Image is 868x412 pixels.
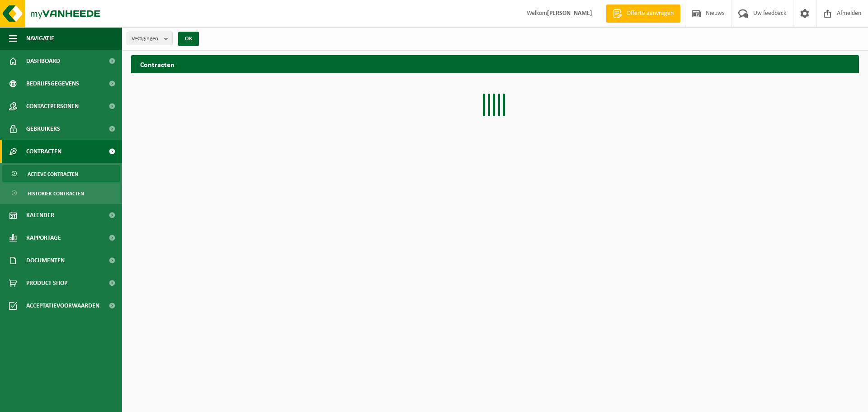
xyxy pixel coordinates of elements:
[28,185,84,202] span: Historiek contracten
[131,55,859,73] h2: Contracten
[132,32,160,46] span: Vestigingen
[2,165,120,182] a: Actieve contracten
[26,140,61,163] span: Contracten
[26,204,54,227] span: Kalender
[624,9,676,18] span: Offerte aanvragen
[2,185,120,202] a: Historiek contracten
[26,27,54,50] span: Navigatie
[547,10,592,17] strong: [PERSON_NAME]
[178,32,199,46] button: OK
[26,118,60,140] span: Gebruikers
[606,5,680,23] a: Offerte aanvragen
[26,72,79,95] span: Bedrijfsgegevens
[26,249,65,272] span: Documenten
[26,95,79,118] span: Contactpersonen
[26,50,60,72] span: Dashboard
[26,272,67,294] span: Product Shop
[26,227,61,249] span: Rapportage
[26,294,99,317] span: Acceptatievoorwaarden
[127,32,173,45] button: Vestigingen
[28,166,78,183] span: Actieve contracten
